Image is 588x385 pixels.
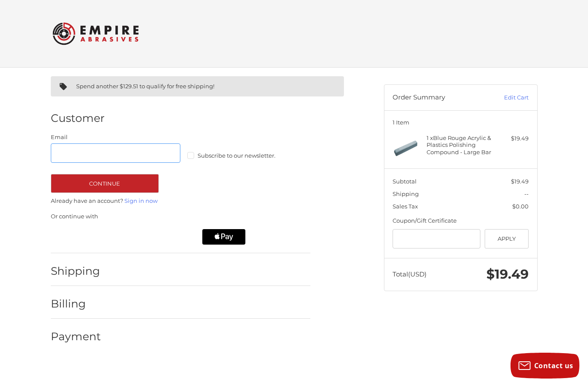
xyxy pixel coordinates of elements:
[427,134,492,155] h4: 1 x Blue Rouge Acrylic & Plastics Polishing Compound - Large Bar
[393,93,485,102] h3: Order Summary
[51,264,101,278] h2: Shipping
[51,330,101,343] h2: Payment
[393,119,529,126] h3: 1 Item
[53,17,139,50] img: Empire Abrasives
[51,112,105,125] h2: Customer
[393,217,529,225] div: Coupon/Gift Certificate
[76,83,214,90] span: Spend another $129.51 to qualify for free shipping!
[534,361,573,370] span: Contact us
[125,229,194,245] iframe: PayPal-paylater
[51,197,310,205] p: Already have an account?
[51,133,181,142] label: Email
[51,212,310,221] p: Or continue with
[524,190,529,197] span: --
[393,229,480,248] input: Gift Certificate or Coupon Code
[485,93,529,102] a: Edit Cart
[393,190,419,197] span: Shipping
[511,353,579,379] button: Contact us
[511,178,529,185] span: $19.49
[512,203,529,210] span: $0.00
[198,152,275,159] span: Subscribe to our newsletter.
[486,266,529,282] span: $19.49
[51,174,159,193] button: Continue
[48,229,117,245] iframe: PayPal-paypal
[124,197,158,204] a: Sign in now
[51,297,101,310] h2: Billing
[393,178,417,185] span: Subtotal
[393,203,418,210] span: Sales Tax
[495,134,529,143] div: $19.49
[485,229,529,248] button: Apply
[393,270,427,278] span: Total (USD)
